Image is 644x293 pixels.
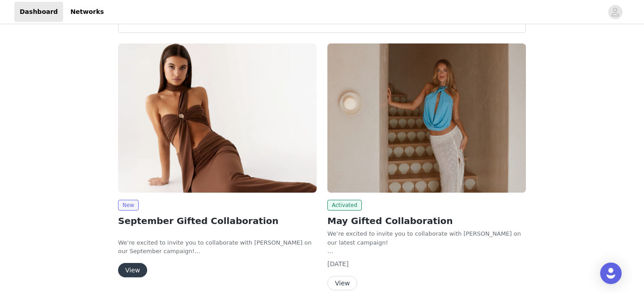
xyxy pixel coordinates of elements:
[118,200,139,211] span: New
[14,2,63,22] a: Dashboard
[327,43,526,193] img: Peppermayo USA
[600,263,622,284] div: Open Intercom Messenger
[327,200,362,211] span: Activated
[611,5,619,19] div: avatar
[327,276,357,290] button: View
[327,214,526,228] h2: May Gifted Collaboration
[118,267,147,274] a: View
[65,2,109,22] a: Networks
[327,280,357,287] a: View
[118,214,317,228] h2: September Gifted Collaboration
[118,43,317,193] img: Peppermayo USA
[118,263,147,277] button: View
[118,238,317,256] p: We’re excited to invite you to collaborate with [PERSON_NAME] on our September campaign!
[327,229,526,247] div: We’re excited to invite you to collaborate with [PERSON_NAME] on our latest campaign!
[327,260,348,267] span: [DATE]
